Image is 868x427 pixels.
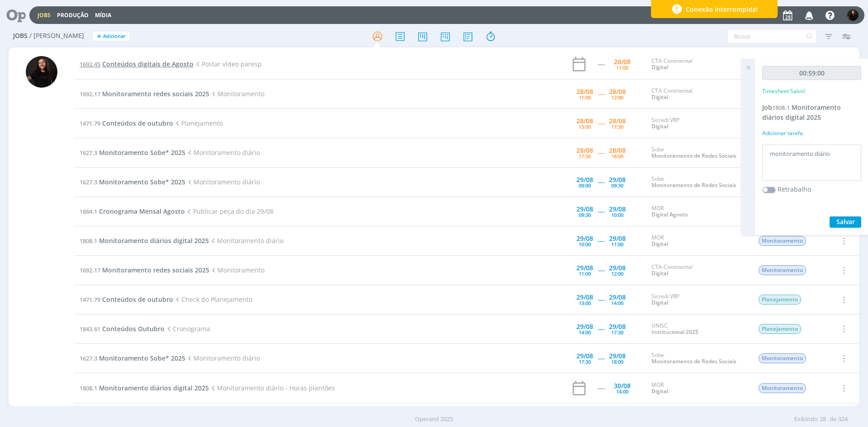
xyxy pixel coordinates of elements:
[80,178,185,186] a: 1627.3Monitoramento Sobe* 2025
[80,148,185,157] a: 1627.3Monitoramento Sobe* 2025
[26,56,57,88] img: S
[611,300,623,305] div: 14:00
[80,295,173,304] a: 1471.79Conteúdos de outubro
[102,119,173,127] span: Conteúdos de outubro
[99,148,185,157] span: Monitoramento Sobe* 2025
[651,269,668,277] a: Digital
[80,178,97,186] span: 1627.3
[185,354,260,362] span: Monitoramento diário
[598,119,604,127] span: -----
[778,184,811,194] label: Retrabalho
[651,211,688,218] a: Digital Agosto
[651,387,668,395] a: Digital
[651,264,745,277] div: CTA-Continental
[762,87,805,95] p: Timesheet Salvo!
[579,300,591,305] div: 13:00
[80,384,97,392] span: 1808.1
[102,266,209,274] span: Monitoramento redes sociais 2025
[651,88,745,101] div: CTA-Continental
[80,354,185,362] a: 1627.3Monitoramento Sobe* 2025
[847,7,859,23] button: S
[727,29,817,43] input: Busca
[820,415,826,424] span: 28
[185,178,260,186] span: Monitoramento diário
[759,265,806,275] span: Monitoramento
[598,354,604,362] span: -----
[29,32,84,40] span: / [PERSON_NAME]
[80,207,185,216] a: 1884.1Cronograma Mensal Agosto
[611,242,623,247] div: 11:00
[80,266,209,274] a: 1692.17Monitoramento redes sociais 2025
[579,359,591,364] div: 17:30
[598,61,604,67] div: -----
[609,206,626,212] div: 29/08
[598,295,604,304] span: -----
[616,389,628,394] div: 14:00
[579,183,591,188] div: 09:00
[103,33,126,39] span: Adicionar
[611,154,623,159] div: 18:00
[651,299,668,306] a: Digital
[762,129,861,137] div: Adicionar tarefa
[209,236,283,245] span: Monitoramento diário
[102,295,173,304] span: Conteúdos de outubro
[93,32,129,41] button: +Adicionar
[762,103,841,122] span: Monitoramento diários digital 2025
[173,119,223,127] span: Planejamento
[99,207,185,216] span: Cronograma Mensal Agosto
[836,217,855,226] span: Salvar
[614,59,631,65] div: 28/08
[38,11,51,19] a: Jobs
[598,178,604,186] span: -----
[80,296,100,304] span: 1471.79
[686,5,758,14] span: Conexão interrompida!
[759,353,806,363] span: Monitoramento
[97,32,101,41] span: +
[35,12,53,19] button: Jobs
[102,324,165,333] span: Conteúdos Outubro
[651,93,668,101] a: Digital
[80,90,100,98] span: 1692.17
[611,95,623,100] div: 12:00
[80,119,173,127] a: 1471.79Conteúdos de outubro
[99,354,185,362] span: Monitoramento Sobe* 2025
[80,384,209,392] a: 1808.1Monitoramento diários digital 2025
[165,324,210,333] span: Cronograma
[209,384,335,392] span: Monitoramento diário - Horas plantões
[99,236,209,245] span: Monitoramento diários digital 2025
[598,266,604,274] span: -----
[80,89,209,98] a: 1692.17Monitoramento redes sociais 2025
[651,205,745,218] div: MOR
[102,89,209,98] span: Monitoramento redes sociais 2025
[759,383,806,393] span: Monitoramento
[838,415,848,424] span: 324
[80,149,97,157] span: 1627.3
[576,294,593,300] div: 29/08
[102,60,193,68] span: Conteúdos digitais de Agosto
[794,415,818,424] span: Exibindo
[651,293,745,306] div: Sicredi VRP
[614,383,631,389] div: 30/08
[99,178,185,186] span: Monitoramento Sobe* 2025
[579,271,591,276] div: 11:00
[598,89,604,98] span: -----
[80,236,209,245] a: 1808.1Monitoramento diários digital 2025
[651,352,745,365] div: Sobe
[609,147,626,154] div: 28/08
[209,266,264,274] span: Monitoramento
[576,324,593,330] div: 29/08
[651,328,698,336] a: Institucional 2025
[579,212,591,217] div: 09:30
[772,103,790,112] span: 1808.1
[651,58,745,71] div: CTA-Continental
[576,89,593,95] div: 28/08
[576,265,593,271] div: 29/08
[759,324,801,334] span: Planejamento
[651,382,745,395] div: MOR
[598,148,604,157] span: -----
[80,354,97,362] span: 1627.3
[611,183,623,188] div: 09:30
[759,295,801,305] span: Planejamento
[651,122,668,130] a: Digital
[173,295,252,304] span: Check do Planejamento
